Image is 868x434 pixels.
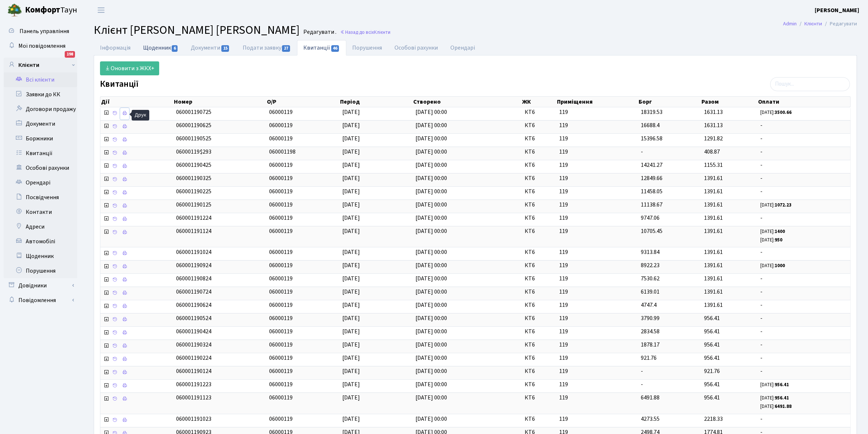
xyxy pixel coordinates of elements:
span: - [760,288,847,296]
span: 11458.05 [641,187,662,196]
span: - [760,121,847,130]
a: Квитанції [4,146,77,161]
span: - [641,367,643,375]
a: Клієнти [804,20,822,28]
span: - [760,301,847,309]
span: КТ6 [525,380,554,389]
span: 119 [560,248,635,257]
span: - [760,341,847,349]
span: КТ6 [525,201,554,209]
li: Редагувати [822,20,857,28]
span: 46 [331,45,339,52]
span: [DATE] 00:00 [415,341,447,349]
span: - [760,148,847,156]
span: 119 [560,394,635,402]
span: 12849.66 [641,174,662,182]
span: - [760,161,847,169]
small: [DATE]: [760,395,789,401]
small: [DATE]: [760,262,785,269]
span: - [641,380,643,388]
span: 06000119 [269,187,293,196]
span: 119 [560,275,635,283]
a: Клієнти [4,58,77,72]
span: 1391.61 [704,275,723,283]
span: - [760,367,847,376]
span: КТ6 [525,288,554,296]
span: 060001191124 [176,227,211,235]
span: 119 [560,327,635,336]
span: 06000119 [269,261,293,269]
span: 06000119 [269,227,293,235]
span: 10705.45 [641,227,662,235]
span: 16688.4 [641,121,660,129]
span: КТ6 [525,394,554,402]
nav: breadcrumb [772,16,868,32]
span: 060001198 [269,148,296,156]
span: 060001190624 [176,301,211,309]
a: Орендарі [4,175,77,190]
span: 119 [560,134,635,143]
b: Комфорт [25,4,60,16]
span: 060001191023 [176,415,211,423]
span: [DATE] [342,354,360,362]
span: КТ6 [525,187,554,196]
span: 15 [221,45,229,52]
span: [DATE] 00:00 [415,201,447,209]
b: [PERSON_NAME] [815,6,859,14]
b: 3500.66 [775,109,792,116]
span: 6 [172,45,178,52]
span: [DATE] 00:00 [415,327,447,336]
span: КТ6 [525,367,554,376]
span: 060001190324 [176,341,211,349]
span: [DATE] 00:00 [415,261,447,269]
span: 060001190124 [176,367,211,375]
a: Довідники [4,278,77,293]
span: 06000119 [269,174,293,182]
span: 119 [560,161,635,169]
span: 7530.62 [641,275,660,283]
th: Разом [701,97,758,107]
span: 1391.61 [704,201,723,209]
span: 06000119 [269,275,293,283]
a: Посвідчення [4,190,77,205]
span: 1391.61 [704,248,723,256]
span: 06000119 [269,367,293,375]
span: КТ6 [525,148,554,156]
span: 06000119 [269,314,293,322]
span: КТ6 [525,261,554,270]
span: Панель управління [19,27,69,35]
span: - [760,275,847,283]
label: Квитанції [100,79,139,90]
span: 06000119 [269,301,293,309]
small: Редагувати . [302,29,336,36]
span: [DATE] [342,261,360,269]
span: 1631.13 [704,121,723,129]
span: КТ6 [525,161,554,169]
span: [DATE] 00:00 [415,354,447,362]
span: 119 [560,148,635,156]
th: Борг [638,97,701,107]
span: [DATE] [342,367,360,375]
span: КТ6 [525,248,554,257]
span: [DATE] [342,108,360,116]
span: 119 [560,288,635,296]
span: 06000119 [269,248,293,256]
span: 06000119 [269,288,293,296]
span: 060001191123 [176,394,211,402]
div: 198 [65,51,75,58]
span: 119 [560,314,635,323]
span: 06000119 [269,394,293,402]
span: [DATE] [342,415,360,423]
span: 06000119 [269,380,293,388]
span: [DATE] 00:00 [415,227,447,235]
span: 27 [282,45,290,52]
span: [DATE] [342,187,360,196]
span: 06000119 [269,415,293,423]
span: 060001190424 [176,327,211,336]
span: [DATE] [342,201,360,209]
b: 1072.23 [775,202,792,208]
a: Документи [185,40,236,55]
span: 1391.61 [704,288,723,296]
span: 060001190525 [176,134,211,143]
span: 1391.61 [704,301,723,309]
